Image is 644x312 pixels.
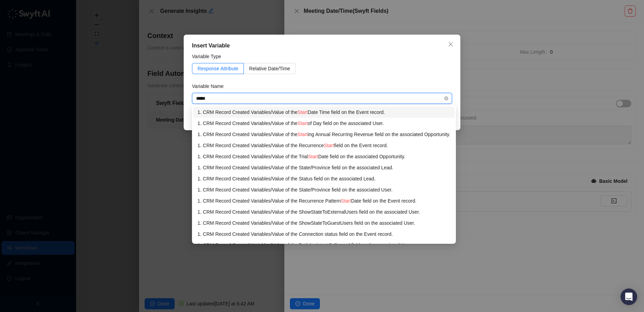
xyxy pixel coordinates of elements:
[197,153,450,160] div: 1. CRM Record Created Variables / Value of the Trial Date field on the associated Opportunity.
[620,288,637,305] div: Open Intercom Messenger
[341,198,351,204] span: Start
[197,142,450,149] div: 1. CRM Record Created Variables / Value of the Recurrence field on the Event record.
[324,143,334,148] span: Start
[249,66,290,71] span: Relative Date/Time
[197,186,450,194] div: 1. CRM Record Created Variables / Value of the State/Province field on the associated User.
[444,96,448,100] span: close-circle
[297,132,308,137] span: Start
[297,109,308,115] span: Start
[308,154,318,159] span: Start
[197,108,450,116] div: 1. CRM Record Created Variables / Value of the Date Time field on the Event record.
[297,121,308,126] span: Start
[197,208,450,216] div: 1. CRM Record Created Variables / Value of the ShowStateToExternalUsers field on the associated U...
[192,42,452,50] div: Insert Variable
[197,241,450,249] div: 1. CRM Record Created Variables / Value of the PathAssistantCollapsed field on the associated User.
[192,82,228,90] label: Variable Name
[197,175,450,182] div: 1. CRM Record Created Variables / Value of the Status field on the associated Lead.
[197,119,450,127] div: 1. CRM Record Created Variables / Value of the of Day field on the associated User.
[197,230,450,238] div: 1. CRM Record Created Variables / Value of the Connection status field on the Event record.
[197,164,450,171] div: 1. CRM Record Created Variables / Value of the State/Province field on the associated Lead.
[445,39,456,50] button: Close
[192,53,226,60] label: Variable Type
[197,197,450,205] div: 1. CRM Record Created Variables / Value of the Recurrence Pattern Date field on the Event record.
[448,42,453,47] span: close
[197,131,450,138] div: 1. CRM Record Created Variables / Value of the ing Annual Recurring Revenue field on the associat...
[197,66,238,71] span: Response Attribute
[197,219,450,227] div: 1. CRM Record Created Variables / Value of the ShowStateToGuestUsers field on the associated User.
